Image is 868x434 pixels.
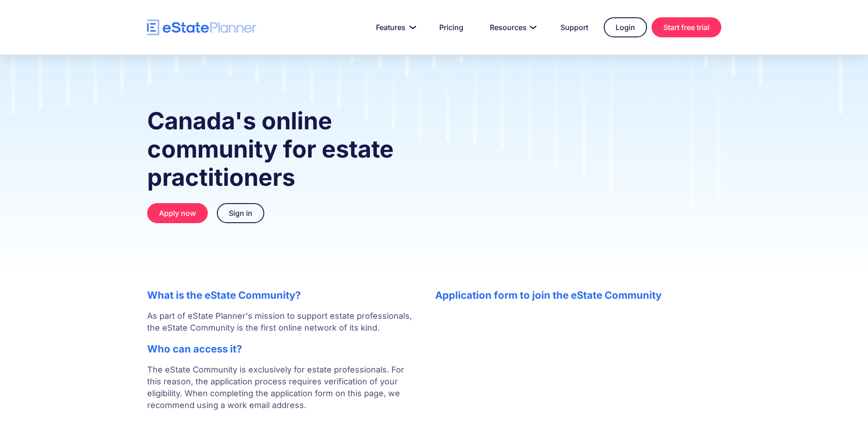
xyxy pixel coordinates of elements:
[147,203,208,223] a: Apply now
[147,20,257,36] a: home
[435,289,721,301] h2: Application form to join the eState Community
[428,18,474,36] a: Pricing
[147,343,417,355] h2: Who can access it?
[550,18,599,36] a: Support
[479,18,545,36] a: Resources
[147,289,417,301] h2: What is the eState Community?
[217,203,264,223] a: Sign in
[604,17,647,37] a: Login
[365,18,424,36] a: Features
[147,310,417,334] p: As part of eState Planner's mission to support estate professionals, the eState Community is the ...
[147,107,394,192] strong: Canada's online community for estate practitioners
[147,364,417,423] p: The eState Community is exclusively for estate professionals. For this reason, the application pr...
[652,17,721,37] a: Start free trial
